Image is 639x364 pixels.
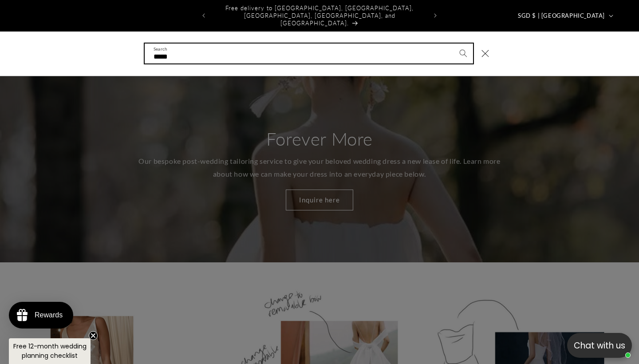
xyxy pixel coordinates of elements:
p: Chat with us [567,339,632,352]
button: Search [454,44,473,63]
div: Free 12-month wedding planning checklistClose teaser [9,338,91,364]
span: Free delivery to [GEOGRAPHIC_DATA], [GEOGRAPHIC_DATA], [GEOGRAPHIC_DATA], [GEOGRAPHIC_DATA], and ... [225,4,414,27]
button: Open chatbox [567,333,632,358]
button: SGD $ | [GEOGRAPHIC_DATA] [513,7,617,24]
button: Next announcement [426,7,445,24]
button: Close teaser [89,331,98,340]
span: SGD $ | [GEOGRAPHIC_DATA] [518,12,605,20]
div: Rewards [35,311,63,319]
span: Free 12-month wedding planning checklist [13,342,87,360]
button: Close [476,44,495,63]
button: Previous announcement [194,7,213,24]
